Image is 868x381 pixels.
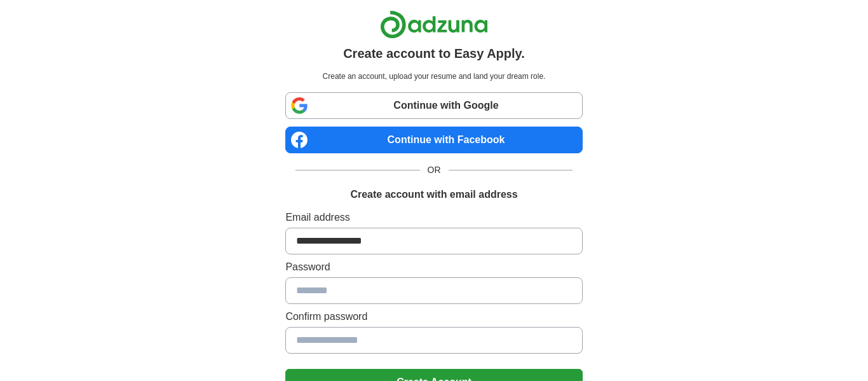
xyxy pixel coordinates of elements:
[285,127,582,153] a: Continue with Facebook
[285,92,582,119] a: Continue with Google
[343,44,525,63] h1: Create account to Easy Apply.
[420,163,449,177] span: OR
[285,260,582,275] label: Password
[285,210,582,225] label: Email address
[380,10,488,39] img: Adzuna logo
[350,187,517,202] h1: Create account with email address
[285,309,582,324] label: Confirm password
[288,71,580,82] p: Create an account, upload your resume and land your dream role.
